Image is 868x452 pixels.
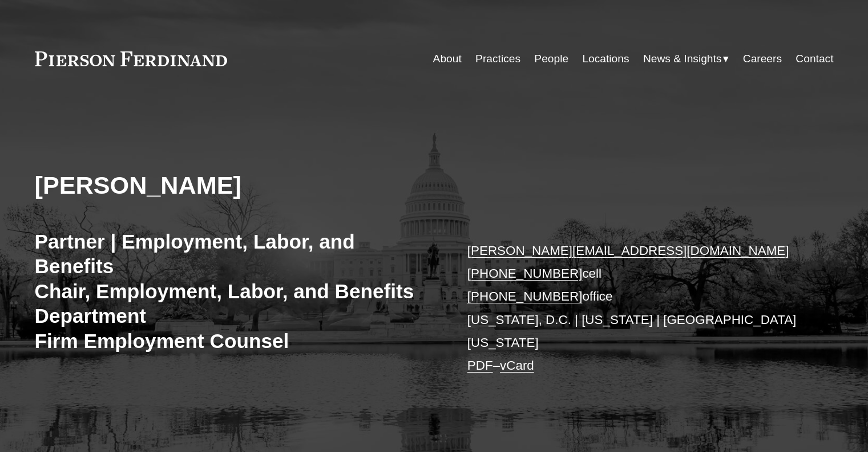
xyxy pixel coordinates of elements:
[475,48,520,70] a: Practices
[796,48,833,70] a: Contact
[467,266,583,281] a: [PHONE_NUMBER]
[35,229,434,354] h3: Partner | Employment, Labor, and Benefits Chair, Employment, Labor, and Benefits Department Firm ...
[643,49,722,69] span: News & Insights
[467,289,583,303] a: [PHONE_NUMBER]
[534,48,568,70] a: People
[743,48,782,70] a: Careers
[467,358,493,373] a: PDF
[467,239,800,378] p: cell office [US_STATE], D.C. | [US_STATE] | [GEOGRAPHIC_DATA][US_STATE] –
[35,170,434,200] h2: [PERSON_NAME]
[582,48,629,70] a: Locations
[467,243,789,258] a: [PERSON_NAME][EMAIL_ADDRESS][DOMAIN_NAME]
[500,358,534,373] a: vCard
[433,48,462,70] a: About
[643,48,729,70] a: folder dropdown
